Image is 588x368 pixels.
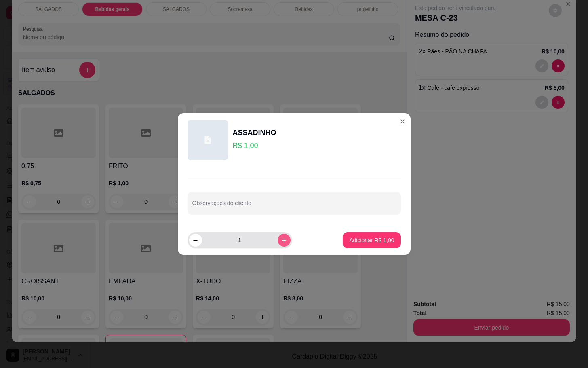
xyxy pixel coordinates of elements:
button: increase-product-quantity [278,234,291,247]
input: Observações do cliente [192,202,396,210]
div: ASSADINHO [233,127,276,138]
p: R$ 1,00 [233,140,276,151]
p: Adicionar R$ 1,00 [349,236,394,244]
button: decrease-product-quantity [189,234,202,247]
button: Close [396,115,409,128]
button: Adicionar R$ 1,00 [343,232,400,248]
